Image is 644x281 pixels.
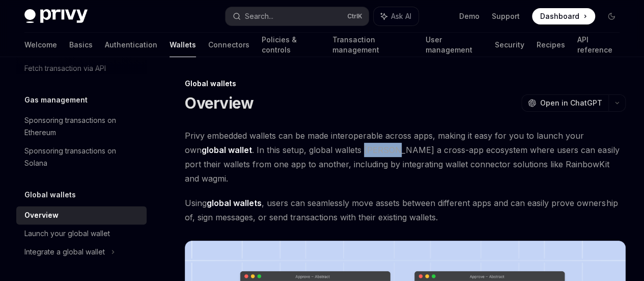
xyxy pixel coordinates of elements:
[105,33,157,57] a: Authentication
[16,206,147,224] a: Overview
[332,33,413,57] a: Transaction management
[492,11,520,21] a: Support
[24,227,110,240] div: Launch your global wallet
[347,12,362,20] span: Ctrl K
[374,7,418,25] button: Ask AI
[391,11,411,21] span: Ask AI
[540,11,579,21] span: Dashboard
[536,33,565,57] a: Recipes
[16,142,147,172] a: Sponsoring transactions on Solana
[495,33,524,57] a: Security
[208,33,249,57] a: Connectors
[532,8,595,24] a: Dashboard
[226,7,369,25] button: Search...CtrlK
[24,246,105,258] div: Integrate a global wallet
[24,94,88,106] h5: Gas management
[24,145,141,169] div: Sponsoring transactions on Solana
[185,94,254,112] h1: Overview
[24,9,88,23] img: dark logo
[69,33,93,57] a: Basics
[185,129,626,186] span: Privy embedded wallets can be made interoperable across apps, making it easy for you to launch yo...
[262,33,320,57] a: Policies & controls
[24,114,141,139] div: Sponsoring transactions on Ethereum
[202,145,252,155] strong: global wallet
[540,98,602,108] span: Open in ChatGPT
[24,209,59,221] div: Overview
[16,111,147,142] a: Sponsoring transactions on Ethereum
[245,10,273,22] div: Search...
[459,11,480,21] a: Demo
[24,189,76,201] h5: Global wallets
[185,79,626,89] div: Global wallets
[521,94,608,112] button: Open in ChatGPT
[170,33,196,57] a: Wallets
[185,196,626,224] span: Using , users can seamlessly move assets between different apps and can easily prove ownership of...
[24,33,57,57] a: Welcome
[577,33,620,57] a: API reference
[16,224,147,243] a: Launch your global wallet
[603,8,620,24] button: Toggle dark mode
[425,33,483,57] a: User management
[207,198,262,208] strong: global wallets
